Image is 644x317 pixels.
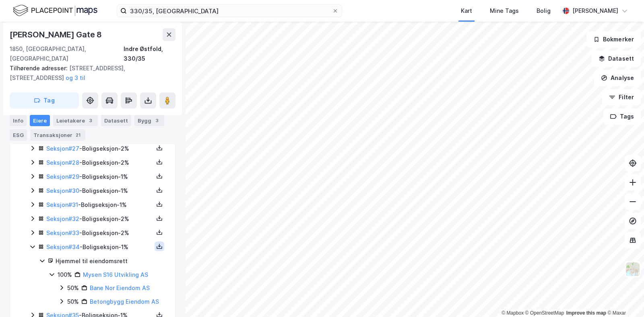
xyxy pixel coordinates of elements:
div: Kontrollprogram for chat [604,278,644,317]
div: [PERSON_NAME] [572,6,618,16]
a: Seksjon#28 [46,159,79,166]
a: OpenStreetMap [525,310,564,316]
a: Seksjon#34 [46,243,80,250]
div: 100% [58,270,72,280]
div: 50% [67,283,79,293]
input: Søk på adresse, matrikkel, gårdeiere, leietakere eller personer [127,5,332,17]
button: Filter [602,89,641,105]
div: - Boligseksjon - 1% [46,242,153,252]
a: Seksjon#29 [46,173,79,180]
a: Improve this map [566,310,606,316]
div: [STREET_ADDRESS], [STREET_ADDRESS] [10,63,169,83]
div: 1850, [GEOGRAPHIC_DATA], [GEOGRAPHIC_DATA] [10,44,124,63]
button: Datasett [592,51,641,67]
button: Analyse [594,70,641,86]
div: Indre Østfold, 330/35 [124,44,175,63]
a: Bane Nor Eiendom AS [90,284,150,291]
div: ESG [10,129,27,141]
a: Seksjon#30 [46,187,79,194]
div: Hjemmel til eiendomsrett [56,256,165,266]
iframe: Chat Widget [604,278,644,317]
a: Mapbox [502,310,524,316]
a: Seksjon#31 [46,201,78,208]
a: Mysen S16 Utvikling AS [83,271,148,278]
div: 3 [87,117,95,125]
div: Kart [461,6,472,16]
div: - Boligseksjon - 2% [46,144,153,153]
a: Seksjon#33 [46,229,79,236]
div: - Boligseksjon - 2% [46,214,153,224]
button: Bokmerker [586,31,641,47]
img: logo.f888ab2527a4732fd821a326f86c7f29.svg [13,4,97,18]
div: - Boligseksjon - 1% [46,186,153,196]
div: Leietakere [53,115,98,126]
div: Datasett [101,115,131,126]
button: Tags [603,108,641,125]
div: - Boligseksjon - 2% [46,158,153,168]
div: Bygg [134,115,164,126]
a: Seksjon#32 [46,215,79,222]
button: Tag [10,92,79,108]
div: Transaksjoner [30,129,85,141]
div: - Boligseksjon - 1% [46,172,153,182]
a: Betongbygg Eiendom AS [90,298,159,305]
div: 50% [67,297,79,307]
div: [PERSON_NAME] Gate 8 [10,28,103,41]
div: Eiere [30,115,50,126]
img: Z [625,262,640,277]
div: 3 [153,117,161,125]
div: Mine Tags [490,6,519,16]
span: Tilhørende adresser: [10,65,69,72]
div: 21 [74,131,82,139]
div: - Boligseksjon - 1% [46,200,153,210]
div: Bolig [537,6,551,16]
div: - Boligseksjon - 2% [46,228,153,238]
a: Seksjon#27 [46,145,79,152]
div: Info [10,115,27,126]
